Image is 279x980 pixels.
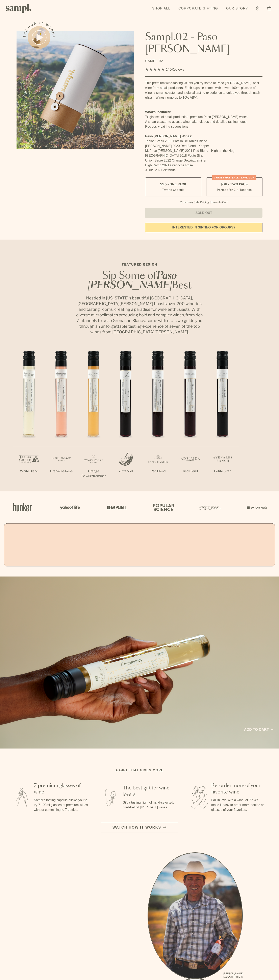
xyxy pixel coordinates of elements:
p: White Blend [13,469,45,474]
img: Artboard_1_c8cd28af-0030-4af1-819c-248e302c7f06_x450.png [10,499,35,516]
img: Artboard_4_28b4d326-c26e-48f9-9c80-911f17d6414e_x450.png [151,499,175,516]
h3: The best gift for wine lovers [123,785,177,798]
p: Fall in love with a wine, or 7? We make it easy to order more bottles or glasses of your favorites. [211,798,266,812]
div: CHRISTMAS SALE! Save 20% [212,175,256,180]
p: Zinfandel [110,469,142,474]
h2: A gift that gives more [116,768,164,773]
p: Gift a tasting flight of hand-selected, hard-to-find [US_STATE] wines. [123,800,177,810]
p: Featured Region [75,262,204,267]
button: Sold Out [145,208,262,218]
span: [PERSON_NAME] 2020 Red Blend - Keeper [145,144,209,148]
span: High Camp 2021 Grenache Rosé [145,164,193,167]
small: Perfect For 2-4 Tastings [217,188,252,192]
small: Try the Capsule [162,188,184,192]
h3: 7 premium glasses of wine [34,782,89,795]
img: Artboard_6_04f9a106-072f-468a-bdd7-f11783b05722_x450.png [57,499,81,516]
h3: Re-order more of your favorite wine [211,782,266,795]
p: Petite Sirah [206,469,239,474]
p: Grenache Rosé [45,469,77,474]
p: SAMPL.02 [145,59,262,64]
strong: Paso [PERSON_NAME] Wines: [145,134,192,138]
a: Corporate Gifting [176,4,220,13]
img: Artboard_3_0b291449-6e8c-4d07-b2c2-3f3601a19cd1_x450.png [198,499,222,516]
span: 140 [166,68,172,71]
li: Christmas Sale Pricing Shown In Cart [178,200,230,204]
li: A smart coaster to access winemaker videos and detailed tasting notes. [145,119,262,124]
a: Add to cart [244,727,273,732]
a: Shop All [150,4,172,13]
img: Sampl.02 - Paso Robles [17,31,134,149]
span: Tablas Creek 2021 Patelin De Tablas Blanc [145,139,207,143]
p: Red Blend [142,469,174,474]
p: Orange Gewürztraminer [77,469,110,479]
li: 7x glasses of small production, premium Paso [PERSON_NAME] wines [145,115,262,119]
strong: What’s Included: [145,110,171,114]
em: Paso [PERSON_NAME] [88,271,177,290]
a: Our Story [224,4,250,13]
button: Watch how it works [101,822,178,833]
p: [PERSON_NAME], [GEOGRAPHIC_DATA] [223,972,243,978]
span: Union Sacre 2022 Orange Gewürztraminer [145,159,206,162]
span: McPrice [PERSON_NAME] 2021 Red Blend - High on the Hog [145,149,234,152]
span: Reviews [172,68,184,71]
p: Sampl's tasting capsule allows you to try 7 100ml glasses of premium wines without committing to ... [34,798,89,812]
p: Red Blend [174,469,206,474]
span: $55 - One Pack [160,182,187,187]
img: Sampl logo [6,4,31,13]
button: See how it works [28,26,50,49]
p: Nestled in [US_STATE]’s beautiful [GEOGRAPHIC_DATA], [GEOGRAPHIC_DATA][PERSON_NAME] boasts over 2... [75,295,204,335]
img: Artboard_5_7fdae55a-36fd-43f7-8bfd-f74a06a2878e_x450.png [104,499,128,516]
h1: Sampl.02 - Paso [PERSON_NAME] [145,31,262,55]
a: interested in gifting for groups? [145,223,262,232]
span: $88 - Two Pack [221,182,248,187]
h2: Sip Some of Best [75,271,204,290]
div: 140Reviews [145,67,184,72]
span: [GEOGRAPHIC_DATA] 2018 Petite Sirah [145,154,204,157]
div: This premium wine-tasting kit lets you try some of Paso [PERSON_NAME]' best wine from small produ... [145,81,262,100]
span: J Dusi 2021 Zinfandel [145,168,176,172]
img: Artboard_7_5b34974b-f019-449e-91fb-745f8d0877ee_x450.png [244,499,269,516]
li: Recipes + pairing suggestions [145,124,262,129]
